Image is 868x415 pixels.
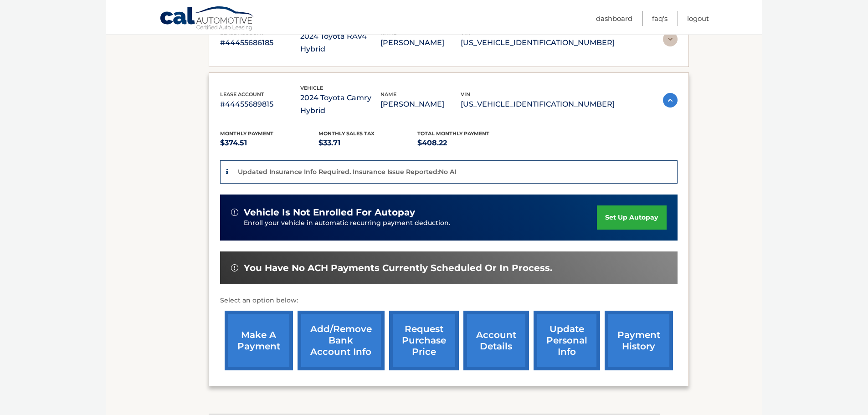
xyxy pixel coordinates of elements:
p: #44455686185 [220,36,300,49]
a: request purchase price [389,311,459,370]
a: update personal info [534,311,600,370]
span: Total Monthly Payment [417,130,489,137]
a: make a payment [225,311,293,370]
a: Dashboard [596,11,632,26]
span: You have no ACH payments currently scheduled or in process. [244,262,552,274]
a: account details [463,311,529,370]
p: Select an option below: [220,295,678,306]
p: Enroll your vehicle in automatic recurring payment deduction. [244,218,597,228]
p: $33.71 [318,137,417,149]
a: Cal Automotive [159,6,255,32]
p: 2024 Toyota Camry Hybrid [300,92,380,117]
span: vehicle [300,85,323,91]
p: $374.51 [220,137,319,149]
p: $408.22 [417,137,516,149]
span: lease account [220,91,264,97]
span: name [380,91,396,97]
p: [US_VEHICLE_IDENTIFICATION_NUMBER] [461,36,615,49]
a: Logout [687,11,709,26]
span: vehicle is not enrolled for autopay [244,207,415,218]
img: alert-white.svg [231,209,238,216]
img: alert-white.svg [231,264,238,272]
p: [PERSON_NAME] [380,36,461,49]
a: FAQ's [652,11,668,26]
img: accordion-rest.svg [663,32,678,46]
p: 2024 Toyota RAV4 Hybrid [300,30,380,56]
a: Add/Remove bank account info [298,311,385,370]
span: Monthly sales Tax [318,130,375,137]
p: Updated Insurance Info Required. Insurance Issue Reported:No AI [238,168,456,176]
p: #44455689815 [220,98,300,111]
p: [US_VEHICLE_IDENTIFICATION_NUMBER] [461,98,615,111]
a: payment history [605,311,673,370]
img: accordion-active.svg [663,93,678,108]
span: vin [461,91,470,97]
a: set up autopay [597,205,666,230]
p: [PERSON_NAME] [380,98,461,111]
span: Monthly Payment [220,130,273,137]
